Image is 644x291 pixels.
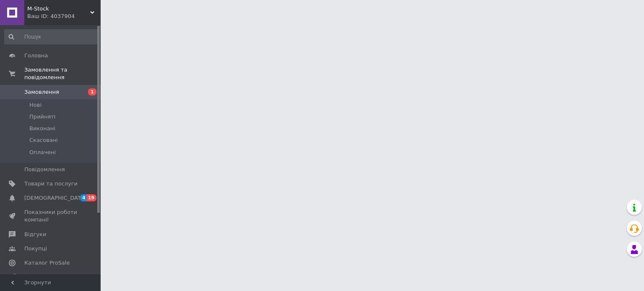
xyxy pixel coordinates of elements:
span: 1 [88,88,96,95]
span: Оплачені [29,149,56,156]
span: 19 [87,194,96,201]
span: Відгуки [24,231,46,238]
span: 4 [80,194,87,201]
span: Повідомлення [24,166,65,173]
span: Замовлення [24,88,59,96]
span: Покупці [24,245,47,252]
span: Каталог ProSale [24,259,70,267]
span: M-Stock [27,5,90,13]
span: Товари та послуги [24,180,78,188]
span: Аналітика [24,273,53,281]
span: Замовлення та повідомлення [24,66,101,81]
span: Нові [29,101,42,109]
span: Виконані [29,125,55,132]
input: Пошук [4,29,99,44]
span: Головна [24,52,48,59]
span: [DEMOGRAPHIC_DATA] [24,194,86,202]
span: Показники роботи компанії [24,209,78,224]
span: Прийняті [29,113,55,121]
div: Ваш ID: 4037904 [27,13,101,20]
span: Скасовані [29,136,58,144]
